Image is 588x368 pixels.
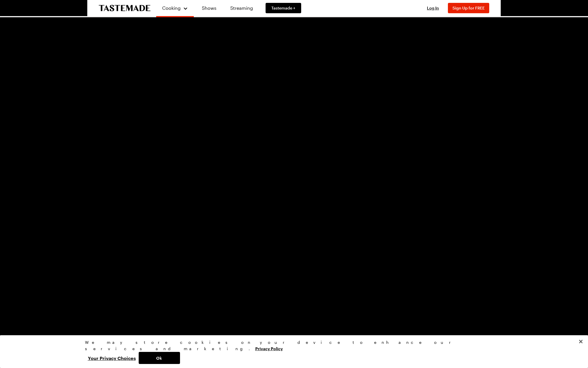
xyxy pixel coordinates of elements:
[85,339,498,364] div: Privacy
[99,5,150,11] a: To Tastemade Home Page
[85,352,139,364] button: Your Privacy Choices
[162,2,188,14] button: Cooking
[266,3,301,13] a: Tastemade +
[452,5,485,10] span: Sign Up for FREE
[421,5,444,11] button: Log In
[427,5,439,10] span: Log In
[162,5,181,11] span: Cooking
[85,339,498,352] div: We may store cookies on your device to enhance our services and marketing.
[448,3,489,13] button: Sign Up for FREE
[255,346,283,351] a: More information about your privacy, opens in a new tab
[271,5,295,11] span: Tastemade +
[575,335,587,348] button: Close
[139,352,180,364] button: Ok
